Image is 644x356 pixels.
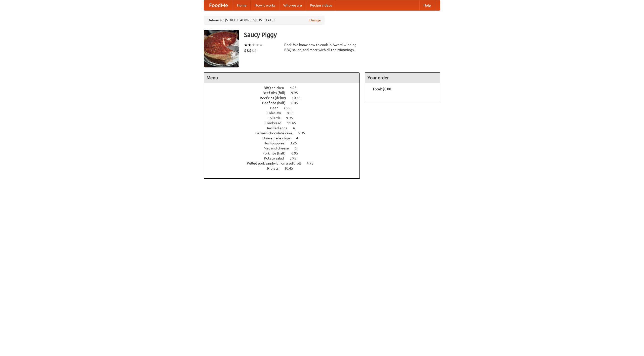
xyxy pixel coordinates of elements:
h4: Menu [204,73,359,83]
span: Potato salad [264,156,289,160]
a: Beef ribs (full) 9.95 [263,91,307,95]
li: $ [247,48,249,53]
span: 9.95 [286,116,298,120]
span: 4 [293,126,300,130]
a: How it works [251,0,279,10]
a: Mac and cheese 6 [264,146,306,150]
span: Collards [267,116,285,120]
a: Beef ribs (half) 6.45 [262,101,307,105]
span: 7.55 [284,106,295,110]
a: Pork ribs (half) 6.95 [262,151,307,155]
li: ★ [248,42,252,48]
a: Hushpuppies 3.25 [264,141,306,145]
a: Help [419,0,435,10]
li: $ [252,48,254,53]
li: ★ [259,42,263,48]
span: Riblets [267,166,284,170]
li: ★ [255,42,259,48]
span: German chocolate cake [255,131,297,135]
span: 3.25 [290,141,302,145]
a: Riblets 10.45 [267,166,302,170]
a: Beer 7.55 [270,106,300,110]
span: 4 [296,136,303,140]
span: 6.45 [291,101,303,105]
span: BBQ chicken [264,86,289,90]
span: 6 [295,146,302,150]
div: Pork. We know how to cook it. Award-winning BBQ sauce, and meat with all the trimmings. [284,42,360,52]
span: Hushpuppies [264,141,289,145]
a: FoodMe [204,0,233,10]
a: Beef ribs (delux) 10.45 [260,96,310,100]
li: $ [249,48,252,53]
span: 4.95 [307,161,318,165]
span: Beef ribs (half) [262,101,291,105]
span: 5.95 [298,131,310,135]
a: Who we are [279,0,306,10]
span: Housemade chips [262,136,295,140]
span: 8.95 [287,111,299,115]
span: Coleslaw [267,111,286,115]
span: Pork ribs (half) [262,151,291,155]
a: Devilled eggs 4 [265,126,304,130]
span: 9.95 [291,91,303,95]
span: 11.45 [287,121,301,125]
li: $ [254,48,257,53]
span: 10.45 [292,96,306,100]
a: Recipe videos [306,0,336,10]
span: Pulled pork sandwich on a soft roll [247,161,306,165]
h4: Your order [365,73,440,83]
li: ★ [244,42,248,48]
div: Deliver to: [STREET_ADDRESS][US_STATE] [204,16,325,25]
h3: Saucy Piggy [244,30,440,40]
span: Beer [270,106,283,110]
span: 10.45 [284,166,298,170]
a: Pulled pork sandwich on a soft roll 4.95 [247,161,323,165]
span: 3.95 [290,156,301,160]
span: 4.95 [290,86,302,90]
a: Coleslaw 8.95 [267,111,303,115]
a: Cornbread 11.45 [265,121,305,125]
span: 6.95 [291,151,303,155]
a: German chocolate cake 5.95 [255,131,314,135]
a: Potato salad 3.95 [264,156,306,160]
li: ★ [252,42,255,48]
span: Cornbread [265,121,286,125]
a: Housemade chips 4 [262,136,307,140]
a: Home [233,0,251,10]
span: Devilled eggs [265,126,292,130]
span: Beef ribs (full) [263,91,290,95]
li: $ [244,48,247,53]
a: BBQ chicken 4.95 [264,86,306,90]
b: Total: $0.00 [373,87,391,91]
a: Collards 9.95 [267,116,302,120]
a: Change [309,18,321,23]
img: angular.jpg [204,30,239,67]
span: Beef ribs (delux) [260,96,291,100]
span: Mac and cheese [264,146,294,150]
